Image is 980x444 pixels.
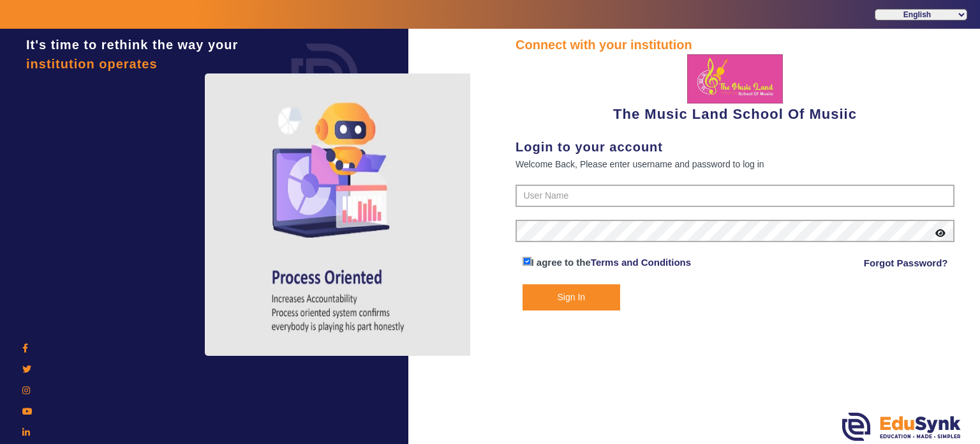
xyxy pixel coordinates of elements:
img: login4.png [205,73,473,356]
a: Forgot Password? [864,256,948,271]
img: login.png [277,29,373,125]
img: 66ee92b6-6203-4ce7-aa40-047859531a4a [687,54,783,103]
span: institution operates [26,57,158,71]
span: I agree to the [531,257,591,268]
img: edusynk.png [842,413,961,441]
div: The Music Land School Of Musiic [516,54,954,125]
button: Sign In [523,284,621,310]
div: Welcome Back, Please enter username and password to log in [516,157,954,172]
input: User Name [516,185,954,208]
a: Terms and Conditions [591,257,691,268]
div: Login to your account [516,137,954,157]
span: It's time to rethink the way your [26,38,238,52]
div: Connect with your institution [516,35,954,54]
